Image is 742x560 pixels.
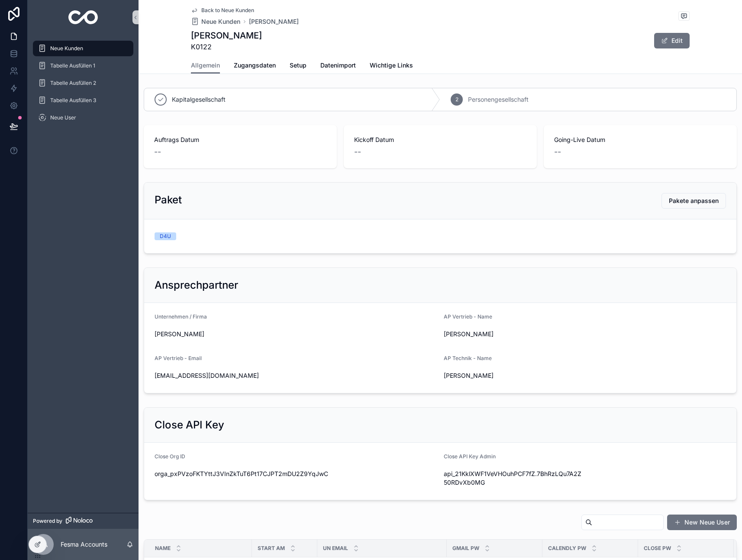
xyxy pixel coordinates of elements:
[160,232,171,240] div: D4U
[444,355,492,361] span: AP Technik - Name
[191,29,262,42] h1: [PERSON_NAME]
[50,114,76,121] span: Neue User
[234,61,276,70] span: Zugangsdaten
[155,313,207,320] span: Unternehmen / Firma
[28,513,139,529] a: Powered by
[444,470,581,487] span: api_21KklXWF1VeVHOuhPCF7fZ.7BhRzLQu7A2Z50RDvXb0MG
[172,95,226,104] span: Kapitalgesellschaft
[201,7,254,14] span: Back to Neue Kunden
[61,540,107,549] p: Fesma Accounts
[669,196,719,205] span: Pakete anpassen
[370,61,413,70] span: Wichtige Links
[201,17,240,26] span: Neue Kunden
[455,96,458,103] span: 2
[354,146,361,158] span: --
[50,62,95,69] span: Tabelle Ausfüllen 1
[444,453,496,460] span: Close API Key Admin
[554,135,726,144] span: Going-Live Datum
[354,135,526,144] span: Kickoff Datum
[155,371,437,380] span: [EMAIL_ADDRESS][DOMAIN_NAME]
[323,545,348,552] span: UN Email
[444,371,581,380] span: [PERSON_NAME]
[191,7,254,14] a: Back to Neue Kunden
[50,80,96,87] span: Tabelle Ausfüllen 2
[33,58,133,74] a: Tabelle Ausfüllen 1
[33,518,62,525] span: Powered by
[68,10,98,24] img: App logo
[468,95,529,104] span: Personengesellschaft
[249,17,299,26] a: [PERSON_NAME]
[191,61,220,70] span: Allgemein
[33,110,133,126] a: Neue User
[154,135,326,144] span: Auftrags Datum
[554,146,561,158] span: --
[33,93,133,108] a: Tabelle Ausfüllen 3
[50,97,96,104] span: Tabelle Ausfüllen 3
[154,146,161,158] span: --
[50,45,83,52] span: Neue Kunden
[155,355,202,361] span: AP Vertrieb - Email
[548,545,586,552] span: Calendly Pw
[644,545,671,552] span: Close Pw
[33,41,133,56] a: Neue Kunden
[654,33,690,48] button: Edit
[191,58,220,74] a: Allgemein
[290,58,306,75] a: Setup
[33,75,133,91] a: Tabelle Ausfüllen 2
[234,58,276,75] a: Zugangsdaten
[28,35,139,137] div: scrollable content
[444,313,492,320] span: AP Vertrieb - Name
[444,330,581,338] span: [PERSON_NAME]
[320,58,356,75] a: Datenimport
[155,453,185,460] span: Close Org ID
[191,42,262,52] span: K0122
[320,61,356,70] span: Datenimport
[290,61,306,70] span: Setup
[452,545,479,552] span: Gmail Pw
[155,418,224,432] h2: Close API Key
[155,278,238,292] h2: Ansprechpartner
[370,58,413,75] a: Wichtige Links
[155,545,171,552] span: Name
[155,330,437,338] span: [PERSON_NAME]
[667,515,737,530] button: New Neue User
[258,545,285,552] span: Start am
[155,470,437,478] span: orga_pxPVzoFKTYttJ3VInZkTuT6Pt17CJPT2mDU2Z9YqJwC
[155,193,182,207] h2: Paket
[191,17,240,26] a: Neue Kunden
[661,193,726,209] button: Pakete anpassen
